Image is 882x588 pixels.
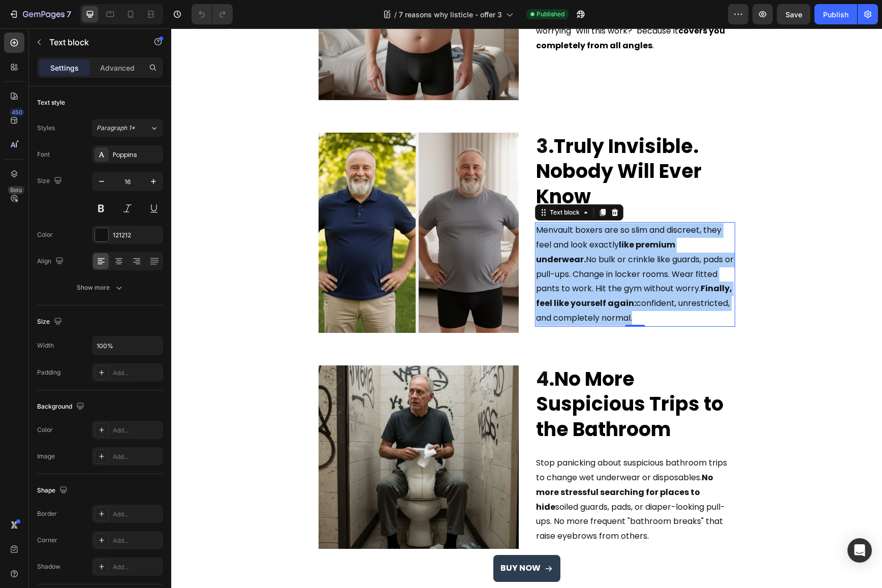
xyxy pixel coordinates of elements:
strong: like premium underwear. [365,210,504,237]
div: Add... [113,510,161,519]
div: Publish [823,9,848,20]
span: Paragraph 1* [97,123,135,133]
h2: Rich Text Editor. Editing area: main [364,104,564,181]
div: Background [37,400,86,414]
iframe: Design area [171,28,882,588]
div: Show more [77,283,124,293]
div: 450 [10,108,24,116]
button: Show more [37,278,163,297]
div: Corner [37,536,57,545]
div: Poppins [113,150,161,160]
img: Alt Image [147,104,348,304]
div: Padding [37,368,60,377]
div: Text style [37,98,65,107]
div: Add... [113,426,161,435]
div: Align [37,255,66,268]
div: Size [37,315,64,329]
div: Width [37,341,54,350]
div: Styles [37,123,55,133]
div: Shadow [37,562,60,571]
p: 3. [365,105,563,180]
p: Advanced [100,63,135,73]
div: Color [37,230,53,239]
span: Published [537,10,564,19]
button: Paragraph 1* [92,119,163,137]
h2: 4. [364,337,564,414]
img: Alt Image [147,337,348,537]
span: 7 reasons why listicle - offer 3 [399,9,502,20]
div: Beta [8,186,24,194]
div: Add... [113,563,161,572]
span: Stop panicking about suspicious bathroom trips to change wet underwear or disposables. soiled gua... [365,428,556,513]
div: Font [37,150,50,159]
button: Save [777,4,810,24]
span: Truly Invisible. Nobody Will Ever Know [365,104,530,181]
div: Image [37,452,55,461]
span: Menvault boxers are so slim and discreet, they feel and look exactly No bulk or crinkle like guar... [365,196,562,295]
div: Add... [113,536,161,545]
strong: No more stressful searching for places to hide [365,443,542,484]
button: Publish [814,4,857,24]
a: BUY NOW [322,527,389,553]
strong: BUY NOW [329,534,369,545]
div: Add... [113,452,161,461]
p: Settings [50,63,79,73]
p: 7 [67,8,71,20]
button: 7 [4,4,76,24]
div: Text block [376,179,411,189]
strong: No More Suspicious Trips to the Bathroom [365,337,552,414]
p: Text block [49,36,136,48]
div: 121212 [113,231,161,240]
div: Open Intercom Messenger [847,538,872,563]
div: Rich Text Editor. Editing area: main [364,194,564,298]
div: Color [37,425,53,435]
div: Size [37,174,64,188]
span: / [394,9,397,20]
div: Border [37,509,57,518]
input: Auto [92,336,163,355]
span: Save [785,10,802,19]
div: Undo/Redo [192,4,233,24]
div: Add... [113,368,161,378]
div: Shape [37,484,70,498]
